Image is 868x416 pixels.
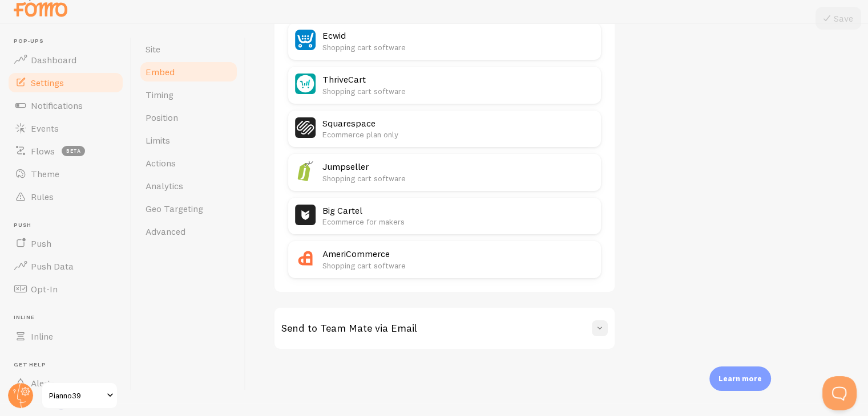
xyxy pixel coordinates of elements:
a: Site [139,38,239,60]
span: Advanced [146,226,185,237]
span: Flows [31,145,55,157]
a: Notifications [7,94,124,117]
span: Geo Targeting [146,203,203,214]
p: Shopping cart software [322,260,594,271]
img: Squarespace [295,117,316,138]
h3: Send to Team Mate via Email [281,321,417,335]
h2: Jumpseller [322,161,594,173]
a: Actions [139,152,239,174]
a: Limits [139,129,239,152]
img: ThriveCart [295,74,316,94]
span: beta [62,146,85,156]
a: Opt-In [7,278,124,300]
span: Actions [146,157,176,169]
a: Rules [7,185,124,208]
span: Embed [146,66,175,78]
span: Limits [146,134,170,146]
a: Analytics [139,174,239,197]
p: Shopping cart software [322,173,594,184]
h2: AmeriCommerce [322,248,594,260]
img: Jumpseller [295,161,316,181]
span: Pianno39 [49,389,103,402]
h2: ThriveCart [322,74,594,85]
div: Learn more [709,366,771,391]
a: Advanced [139,220,239,243]
span: Inline [31,331,53,342]
span: Inline [14,314,124,321]
h2: Squarespace [322,117,594,129]
span: Pop-ups [14,38,124,45]
span: Timing [146,89,173,100]
img: AmeriCommerce [295,248,316,268]
span: Theme [31,168,59,180]
a: Position [139,106,239,129]
span: Events [31,123,59,134]
a: Settings [7,71,124,94]
a: Inline [7,325,124,348]
p: Ecommerce for makers [322,216,594,227]
a: Push [7,232,124,255]
p: Learn more [718,373,762,384]
img: Ecwid [295,30,316,50]
a: Theme [7,162,124,185]
span: Opt-In [31,283,58,295]
span: Notifications [31,100,83,111]
span: Rules [31,191,54,202]
span: Alerts [31,377,55,389]
a: Alerts [7,372,124,394]
span: Push [31,238,51,249]
span: Push Data [31,260,74,272]
h2: Ecwid [322,30,594,42]
a: Flows beta [7,140,124,162]
iframe: Help Scout Beacon - Open [822,376,857,410]
a: Embed [139,60,239,83]
p: Shopping cart software [322,85,594,97]
span: Position [146,112,178,123]
span: Dashboard [31,54,76,66]
a: Pianno39 [41,382,118,409]
a: Timing [139,83,239,106]
span: Get Help [14,361,124,369]
a: Events [7,117,124,140]
h2: Big Cartel [322,205,594,217]
a: Dashboard [7,48,124,71]
span: Analytics [146,180,183,191]
span: Settings [31,77,64,88]
button: Save [815,7,861,30]
p: Ecommerce plan only [322,129,594,140]
img: Big Cartel [295,205,316,225]
a: Geo Targeting [139,197,239,220]
span: Push [14,222,124,229]
p: Shopping cart software [322,42,594,53]
span: Site [146,43,160,55]
a: Push Data [7,255,124,278]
